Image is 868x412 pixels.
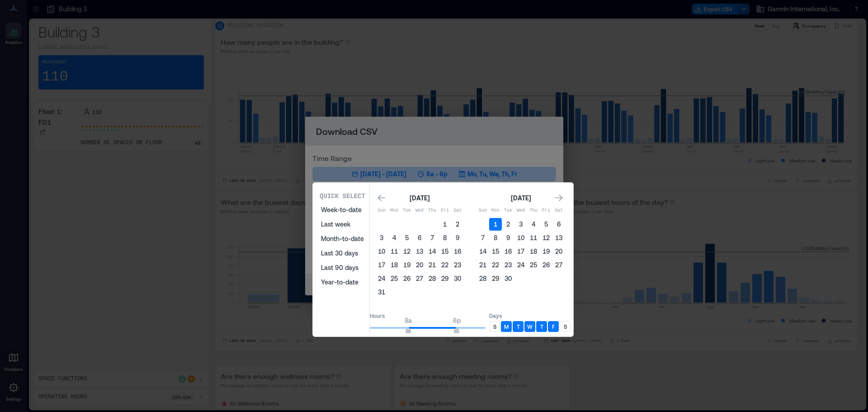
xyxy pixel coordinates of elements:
button: 20 [413,259,426,271]
button: 16 [502,245,514,258]
button: 18 [388,259,401,271]
button: 1 [439,218,451,231]
th: Friday [439,204,451,217]
p: Wed [413,207,426,214]
p: Hours [370,312,486,319]
button: Week-to-date [316,203,369,217]
button: 28 [476,272,489,285]
button: 5 [540,218,552,231]
p: Mon [489,207,502,214]
button: 23 [502,259,514,271]
button: 27 [413,272,426,285]
div: [DATE] [407,193,432,204]
button: Go to previous month [375,192,388,204]
button: 2 [451,218,464,231]
button: 3 [514,218,527,231]
button: Last 30 days [316,246,369,260]
th: Tuesday [401,204,413,217]
button: 14 [476,245,489,258]
p: Tue [502,207,514,214]
button: 7 [476,232,489,244]
button: 7 [426,232,439,244]
th: Wednesday [514,204,527,217]
p: Sun [476,207,489,214]
p: T [517,323,520,330]
button: 12 [401,245,413,258]
button: 30 [502,272,514,285]
p: Thu [426,207,439,214]
button: 15 [439,245,451,258]
button: 19 [401,259,413,271]
p: Days [489,312,571,319]
button: Go to next month [552,192,565,204]
button: 22 [489,259,502,271]
p: Fri [439,207,451,214]
button: 1 [489,218,502,231]
th: Monday [388,204,401,217]
p: Mon [388,207,401,214]
button: 30 [451,272,464,285]
button: 4 [527,218,540,231]
button: 18 [527,245,540,258]
button: 26 [540,259,552,271]
button: 21 [426,259,439,271]
p: Tue [401,207,413,214]
span: 6p [453,317,461,324]
button: Month-to-date [316,232,369,246]
button: 14 [426,245,439,258]
button: 2 [502,218,514,231]
button: 21 [476,259,489,271]
button: 10 [375,245,388,258]
p: M [504,323,509,330]
button: 8 [489,232,502,244]
button: 29 [439,272,451,285]
button: 9 [451,232,464,244]
span: 8a [405,317,412,324]
p: S [493,323,496,330]
p: F [552,323,555,330]
button: 24 [514,259,527,271]
button: 19 [540,245,552,258]
button: 11 [388,245,401,258]
th: Saturday [451,204,464,217]
button: Year-to-date [316,275,369,289]
p: Fri [540,207,552,214]
button: 25 [388,272,401,285]
button: 13 [552,232,565,244]
button: 23 [451,259,464,271]
button: 5 [401,232,413,244]
p: Thu [527,207,540,214]
th: Saturday [552,204,565,217]
button: 17 [514,245,527,258]
button: 10 [514,232,527,244]
p: T [540,323,543,330]
button: 31 [375,286,388,298]
button: 22 [439,259,451,271]
button: 28 [426,272,439,285]
th: Sunday [375,204,388,217]
button: 13 [413,245,426,258]
button: 3 [375,232,388,244]
th: Tuesday [502,204,514,217]
button: Last week [316,217,369,232]
button: 6 [552,218,565,231]
button: 24 [375,272,388,285]
button: 4 [388,232,401,244]
button: 26 [401,272,413,285]
button: 8 [439,232,451,244]
div: [DATE] [508,193,533,204]
th: Wednesday [413,204,426,217]
p: Sun [375,207,388,214]
th: Thursday [426,204,439,217]
button: 12 [540,232,552,244]
th: Sunday [476,204,489,217]
button: 11 [527,232,540,244]
p: S [564,323,567,330]
button: 25 [527,259,540,271]
button: 17 [375,259,388,271]
p: Sat [451,207,464,214]
th: Friday [540,204,552,217]
button: 6 [413,232,426,244]
p: Wed [514,207,527,214]
button: 20 [552,245,565,258]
